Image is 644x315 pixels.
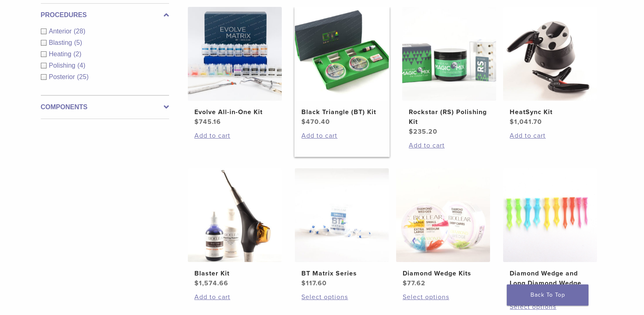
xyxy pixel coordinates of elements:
bdi: 1,041.70 [510,118,542,126]
span: $ [194,279,199,287]
a: Select options for “Diamond Wedge and Long Diamond Wedge” [510,302,591,312]
span: (2) [74,51,82,57]
h2: Evolve All-in-One Kit [194,107,275,117]
a: Back To Top [507,284,588,306]
a: Add to cart: “Rockstar (RS) Polishing Kit” [409,141,490,150]
span: $ [194,118,199,126]
a: HeatSync KitHeatSync Kit $1,041.70 [503,7,598,127]
label: Procedures [41,10,169,20]
span: (5) [74,39,82,46]
h2: Blaster Kit [194,269,275,278]
bdi: 235.20 [409,128,437,136]
span: $ [301,279,306,287]
h2: Diamond Wedge and Long Diamond Wedge [510,269,591,288]
bdi: 1,574.66 [194,279,228,287]
a: Evolve All-in-One KitEvolve All-in-One Kit $745.16 [187,7,283,127]
bdi: 470.40 [301,118,330,126]
h2: HeatSync Kit [510,107,591,117]
img: Diamond Wedge and Long Diamond Wedge [503,168,597,262]
img: Black Triangle (BT) Kit [295,7,389,101]
label: Components [41,102,169,112]
a: Add to cart: “Black Triangle (BT) Kit” [301,131,382,141]
span: Blasting [49,39,74,46]
a: Diamond Wedge and Long Diamond WedgeDiamond Wedge and Long Diamond Wedge $48.57 [503,168,598,298]
a: BT Matrix SeriesBT Matrix Series $117.60 [294,168,390,288]
img: Blaster Kit [188,168,282,262]
bdi: 117.60 [301,279,327,287]
img: Rockstar (RS) Polishing Kit [402,7,496,101]
h2: Diamond Wedge Kits [403,269,484,278]
span: (4) [77,62,85,69]
a: Diamond Wedge KitsDiamond Wedge Kits $77.62 [396,168,491,288]
bdi: 77.62 [403,279,426,287]
img: HeatSync Kit [503,7,597,101]
span: $ [510,118,514,126]
a: Add to cart: “Blaster Kit” [194,292,275,302]
span: Polishing [49,62,78,69]
a: Select options for “BT Matrix Series” [301,292,382,302]
h2: Rockstar (RS) Polishing Kit [409,107,490,127]
h2: Black Triangle (BT) Kit [301,107,382,117]
h2: BT Matrix Series [301,269,382,278]
span: (28) [74,28,85,35]
a: Add to cart: “HeatSync Kit” [510,131,591,141]
a: Add to cart: “Evolve All-in-One Kit” [194,131,275,141]
img: Diamond Wedge Kits [396,168,490,262]
span: $ [409,128,413,136]
span: $ [301,118,306,126]
span: (25) [77,73,89,80]
a: Blaster KitBlaster Kit $1,574.66 [187,168,283,288]
img: Evolve All-in-One Kit [188,7,282,101]
a: Select options for “Diamond Wedge Kits” [403,292,484,302]
a: Rockstar (RS) Polishing KitRockstar (RS) Polishing Kit $235.20 [402,7,497,137]
span: Posterior [49,73,77,80]
span: $ [403,279,407,287]
a: Black Triangle (BT) KitBlack Triangle (BT) Kit $470.40 [294,7,390,127]
span: Anterior [49,28,74,35]
span: Heating [49,51,74,57]
bdi: 745.16 [194,118,221,126]
img: BT Matrix Series [295,168,389,262]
